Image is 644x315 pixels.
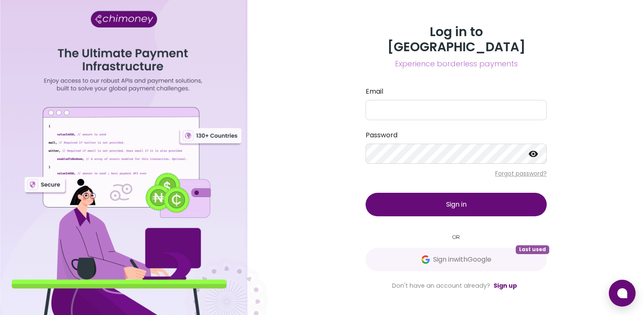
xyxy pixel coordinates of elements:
span: Sign in with Google [433,255,491,265]
small: OR [366,233,547,241]
label: Password [366,130,547,140]
button: Sign in [366,193,547,216]
span: Experience borderless payments [366,58,547,70]
a: Sign up [493,281,517,290]
button: Open chat window [609,280,636,307]
span: Don't have an account already? [392,281,490,290]
span: Sign in [446,199,467,209]
p: Forgot password? [366,169,547,178]
label: Email [366,87,547,97]
img: Google [421,255,430,264]
button: GoogleSign inwithGoogleLast used [366,248,547,271]
h3: Log in to [GEOGRAPHIC_DATA] [366,24,547,55]
span: Last used [516,245,549,254]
